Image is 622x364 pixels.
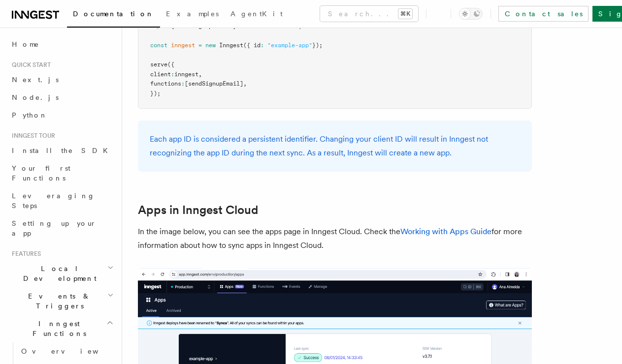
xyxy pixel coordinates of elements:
span: functions [150,80,181,87]
span: : [181,80,185,87]
span: Features [8,250,41,258]
span: Overview [21,347,123,355]
span: Node.js [12,93,59,101]
span: Install the SDK [12,147,114,154]
span: Inngest Functions [8,319,106,338]
a: Node.js [8,89,116,106]
span: inngest [171,42,195,49]
span: : [171,71,174,78]
span: "example-app" [267,42,312,49]
a: AgentKit [225,3,289,27]
span: Setting up your app [12,219,97,237]
span: Events & Triggers [8,291,107,311]
span: ({ [167,61,174,68]
a: Overview [17,342,116,360]
a: Your first Functions [8,159,116,187]
button: Inngest Functions [8,315,116,342]
a: Home [8,35,116,53]
button: Toggle dark mode [459,8,483,20]
span: const [150,42,167,49]
a: Documentation [67,3,160,28]
span: Documentation [73,10,154,18]
span: : [261,42,264,49]
span: new [205,42,216,49]
span: Home [12,39,39,49]
a: Leveraging Steps [8,187,116,214]
span: Inngest tour [8,132,55,140]
a: Next.js [8,71,116,89]
kbd: ⌘K [398,9,412,19]
span: Next.js [12,76,59,84]
a: Apps in Inngest Cloud [138,203,258,217]
span: ({ id [243,42,261,49]
span: , [198,71,202,78]
span: , [243,80,247,87]
a: Examples [160,3,225,27]
span: Quick start [8,61,51,69]
a: Python [8,106,116,124]
span: AgentKit [230,10,283,18]
span: Python [12,111,48,119]
span: Local Development [8,264,107,283]
span: inngest [174,71,198,78]
span: }); [312,42,323,49]
span: [sendSignupEmail] [185,80,243,87]
span: = [198,42,202,49]
button: Events & Triggers [8,287,116,315]
p: In the image below, you can see the apps page in Inngest Cloud. Check the for more information ab... [138,225,532,252]
span: Your first Functions [12,164,70,182]
span: Leveraging Steps [12,192,95,210]
span: serve [150,61,167,68]
p: Each app ID is considered a persistent identifier. Changing your client ID will result in Inngest... [150,132,520,160]
button: Local Development [8,260,116,287]
a: Install the SDK [8,142,116,159]
span: Inngest [219,42,243,49]
span: client [150,71,171,78]
button: Search...⌘K [320,6,418,22]
a: Contact sales [498,6,589,22]
a: Working with Apps Guide [400,227,491,236]
span: }); [150,90,161,97]
a: Setting up your app [8,214,116,242]
span: Examples [166,10,219,18]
